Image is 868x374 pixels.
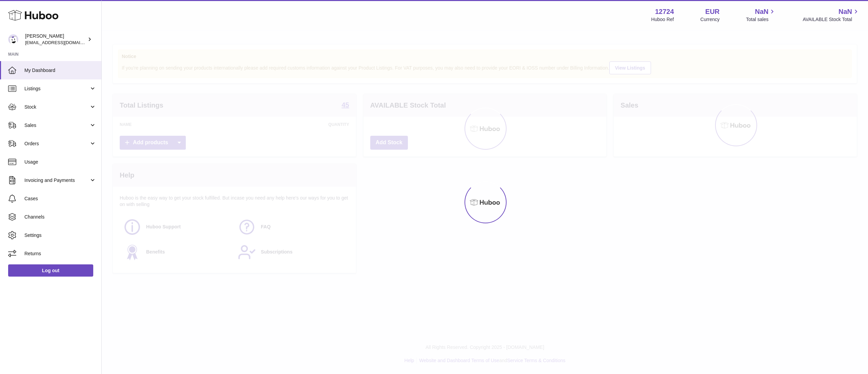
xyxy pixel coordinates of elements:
[746,16,776,23] span: Total sales
[746,7,776,23] a: NaN Total sales
[24,104,89,110] span: Stock
[24,122,89,129] span: Sales
[24,159,96,165] span: Usage
[803,16,860,23] span: AVAILABLE Stock Total
[24,195,96,202] span: Cases
[24,86,89,92] span: Listings
[651,16,674,23] div: Huboo Ref
[24,232,96,239] span: Settings
[701,16,720,23] div: Currency
[803,7,860,23] a: NaN AVAILABLE Stock Total
[755,7,768,16] span: NaN
[24,67,96,74] span: My Dashboard
[24,141,89,147] span: Orders
[705,7,719,16] strong: EUR
[24,177,89,184] span: Invoicing and Payments
[25,33,86,46] div: [PERSON_NAME]
[8,34,18,44] img: internalAdmin-12724@internal.huboo.com
[24,250,96,257] span: Returns
[8,264,93,277] a: Log out
[655,7,674,16] strong: 12724
[25,40,100,45] span: [EMAIL_ADDRESS][DOMAIN_NAME]
[839,7,852,16] span: NaN
[24,214,96,220] span: Channels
